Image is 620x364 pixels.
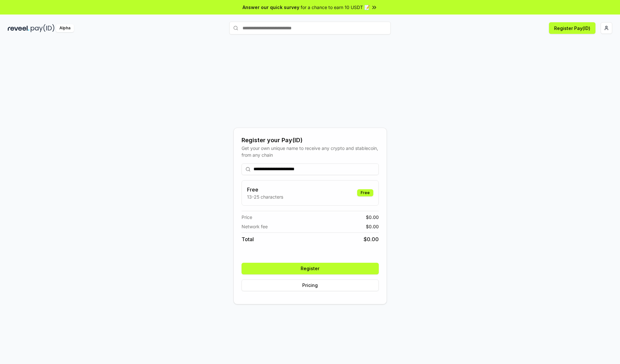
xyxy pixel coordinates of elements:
[56,24,74,32] div: Alpha
[247,186,283,193] h3: Free
[364,235,379,243] span: $ 0.00
[242,235,254,243] span: Total
[549,22,595,34] button: Register Pay(ID)
[242,145,379,158] div: Get your own unique name to receive any crypto and stablecoin, from any chain
[242,214,252,221] span: Price
[366,214,379,221] span: $ 0.00
[357,189,373,196] div: Free
[242,223,268,230] span: Network fee
[242,263,379,274] button: Register
[301,4,370,11] span: for a chance to earn 10 USDT 📝
[8,24,29,32] img: reveel_dark
[242,136,379,145] div: Register your Pay(ID)
[366,223,379,230] span: $ 0.00
[31,24,55,32] img: pay_id
[243,4,299,11] span: Answer our quick survey
[242,280,379,291] button: Pricing
[247,193,283,200] p: 13-25 characters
